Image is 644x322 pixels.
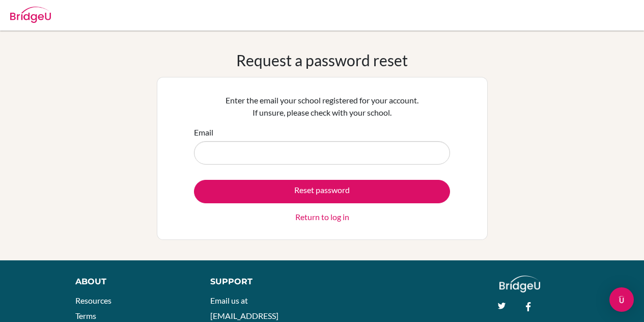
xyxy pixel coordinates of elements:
img: Bridge-U [10,7,51,23]
button: Reset password [194,180,450,203]
p: Enter the email your school registered for your account. If unsure, please check with your school. [194,94,450,119]
a: Return to log in [295,211,349,223]
div: About [75,276,187,288]
img: logo_white@2x-f4f0deed5e89b7ecb1c2cc34c3e3d731f90f0f143d5ea2071677605dd97b5244.png [499,276,541,292]
a: Resources [75,296,111,305]
div: Open Intercom Messenger [609,287,634,312]
h1: Request a password reset [236,51,408,69]
div: Support [210,276,312,288]
a: Terms [75,311,96,320]
label: Email [194,126,213,139]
